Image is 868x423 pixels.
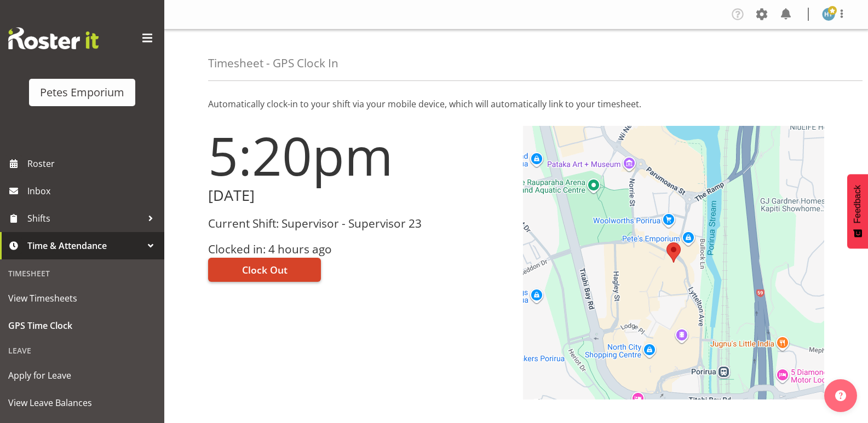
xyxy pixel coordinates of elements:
[208,57,338,69] h4: Timesheet - GPS Clock In
[835,390,846,401] img: help-xxl-2.png
[40,84,124,101] div: Petes Emporium
[8,317,156,334] span: GPS Time Clock
[3,339,162,362] div: Leave
[8,290,156,306] span: View Timesheets
[208,243,510,256] h3: Clocked in: 4 hours ago
[3,312,162,339] a: GPS Time Clock
[853,185,863,223] span: Feedback
[208,217,510,230] h3: Current Shift: Supervisor - Supervisor 23
[8,27,99,49] img: Rosterit website logo
[8,395,156,411] span: View Leave Balances
[27,155,159,172] span: Roster
[8,367,156,384] span: Apply for Leave
[208,187,510,204] h2: [DATE]
[3,262,162,285] div: Timesheet
[242,263,288,277] span: Clock Out
[27,183,159,199] span: Inbox
[847,174,868,248] button: Feedback - Show survey
[27,210,142,227] span: Shifts
[208,97,824,111] p: Automatically clock-in to your shift via your mobile device, which will automatically link to you...
[208,126,510,185] h1: 5:20pm
[27,237,142,254] span: Time & Attendance
[3,389,162,416] a: View Leave Balances
[3,362,162,389] a: Apply for Leave
[208,258,321,282] button: Clock Out
[3,285,162,312] a: View Timesheets
[822,8,835,21] img: helena-tomlin701.jpg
